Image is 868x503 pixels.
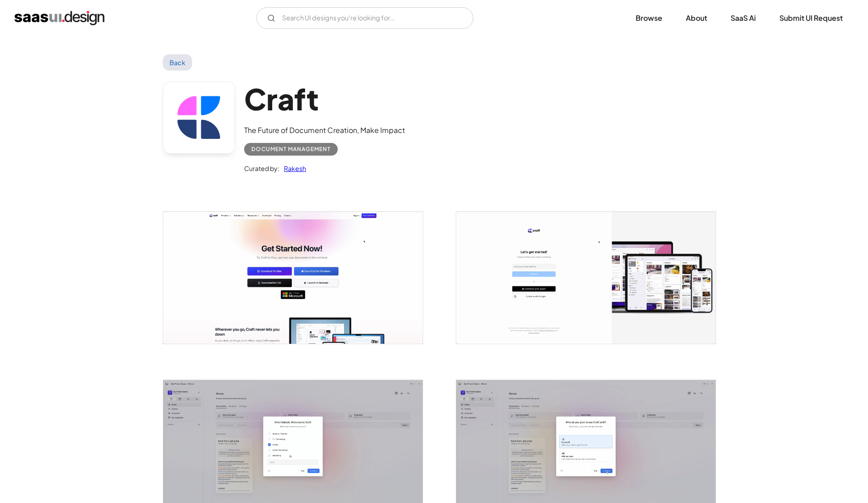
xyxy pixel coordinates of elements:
[769,8,854,28] a: Submit UI Request
[456,212,716,344] a: open lightbox
[163,54,192,71] a: Back
[256,7,473,29] input: Search UI designs you're looking for...
[244,81,405,116] h1: Craft
[251,144,330,155] div: Document Management
[675,8,718,28] a: About
[456,212,716,344] img: 64228968ac8420b5bee2f88e_Craft%20%E2%80%93%20The%20Future%20of%20Documents%20-%20Login%20.png
[279,163,306,174] a: Rakesh
[163,212,423,344] img: 642289683c7d2d6096bc6f6c_Craft%20%E2%80%93%20The%20Future%20of%20Documents%20-%20Get%20Started.png
[14,11,104,25] a: home
[163,212,423,344] a: open lightbox
[625,8,673,28] a: Browse
[720,8,767,28] a: SaaS Ai
[244,163,279,174] div: Curated by:
[256,7,473,29] form: Email Form
[244,125,405,136] div: The Future of Document Creation, Make Impact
